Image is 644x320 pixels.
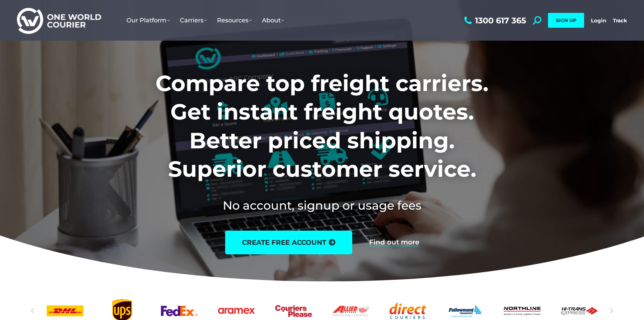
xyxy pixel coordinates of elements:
[180,17,207,24] span: Carriers
[175,10,212,31] a: Carriers
[225,231,352,254] a: create free account
[257,10,289,31] a: About
[369,239,419,246] a: Find out more
[126,17,170,24] span: Our Platform
[121,10,175,31] a: Our Platform
[462,16,526,25] a: 1300 617 365
[17,7,101,34] img: One World Courier
[556,17,576,23] span: SIGN UP
[217,17,252,24] span: Resources
[111,197,533,214] h2: No account, signup or usage fees
[212,10,257,31] a: Resources
[548,13,584,28] a: SIGN UP
[262,17,284,24] span: About
[591,17,606,24] a: Login
[111,69,533,184] h1: Compare top freight carriers. Get instant freight quotes. Better priced shipping. Superior custom...
[613,17,627,24] a: Track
